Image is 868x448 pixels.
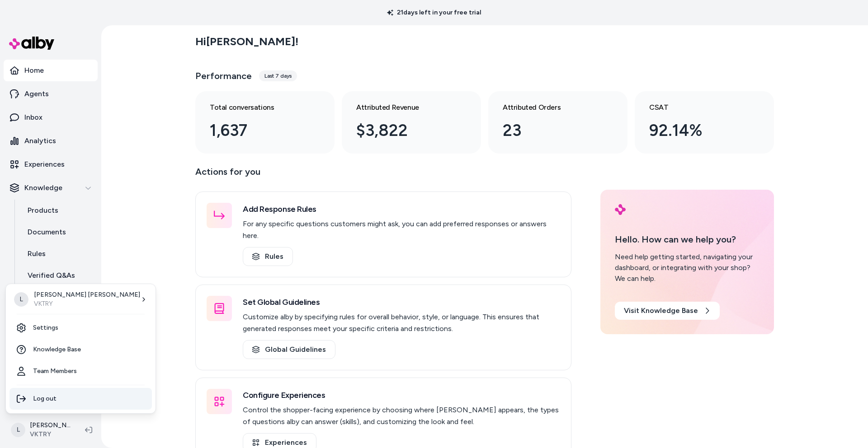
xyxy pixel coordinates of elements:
[9,360,152,382] a: Team Members
[33,345,81,354] span: Knowledge Base
[34,290,140,299] p: [PERSON_NAME] [PERSON_NAME]
[14,292,28,307] span: L
[34,299,140,308] p: VKTRY
[9,388,152,410] div: Log out
[9,317,152,339] a: Settings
